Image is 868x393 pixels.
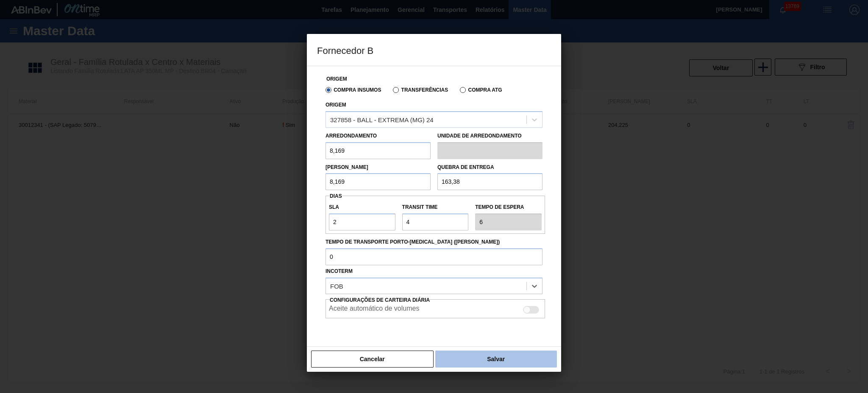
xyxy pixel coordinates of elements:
[330,282,343,289] div: FOB
[435,351,557,368] button: Salvar
[325,294,542,319] div: Essa configuração habilita a criação automática de composição de carga do lado do fornecedor caso...
[402,201,469,213] label: Transit Time
[325,236,542,248] label: Tempo de Transporte Porto-[MEDICAL_DATA] ([PERSON_NAME])
[307,34,561,66] h3: Fornecedor B
[311,351,434,368] button: Cancelar
[475,201,542,213] label: Tempo de espera
[325,133,377,139] label: Arredondamento
[329,201,395,213] label: SLA
[330,116,434,123] div: 327858 - BALL - EXTREMA (MG) 24
[329,305,419,315] label: Aceite automático de volumes
[460,87,502,93] label: Compra ATG
[325,268,353,274] label: Incoterm
[437,164,494,170] label: Quebra de entrega
[326,76,347,82] label: Origem
[330,193,342,199] span: Dias
[325,102,346,108] label: Origem
[437,130,542,142] label: Unidade de arredondamento
[325,164,368,170] label: [PERSON_NAME]
[330,297,430,303] span: Configurações de Carteira Diária
[393,87,448,93] label: Transferências
[325,87,381,93] label: Compra Insumos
